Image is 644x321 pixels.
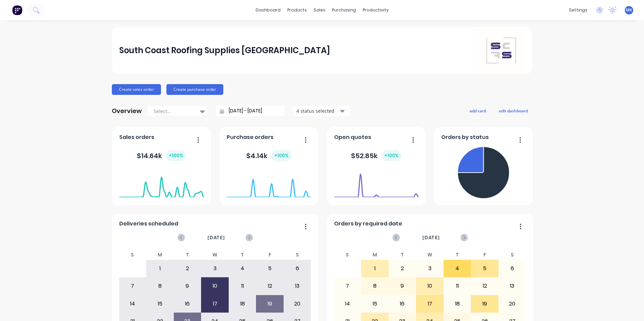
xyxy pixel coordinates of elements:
[422,234,440,241] span: [DATE]
[361,295,388,312] div: 15
[444,250,471,260] div: T
[201,278,228,294] div: 10
[229,260,256,277] div: 4
[498,250,526,260] div: S
[334,278,361,294] div: 7
[334,133,371,141] span: Open quotes
[166,150,186,161] div: + 100 %
[478,27,525,74] img: South Coast Roofing Supplies Southern Highlands
[146,250,174,260] div: M
[284,260,311,277] div: 6
[256,250,284,260] div: F
[296,107,339,114] div: 4 status selected
[334,295,361,312] div: 14
[471,250,498,260] div: F
[112,84,161,95] button: Create sales order
[229,250,256,260] div: T
[416,260,443,277] div: 3
[361,260,388,277] div: 1
[416,250,444,260] div: W
[119,220,178,228] span: Deliveries scheduled
[227,133,273,141] span: Purchase orders
[119,44,330,57] div: South Coast Roofing Supplies [GEOGRAPHIC_DATA]
[382,150,401,161] div: + 100 %
[271,150,291,161] div: + 100 %
[334,220,402,228] span: Orders by required date
[566,5,591,15] div: settings
[12,5,22,15] img: Factory
[119,133,154,141] span: Sales orders
[229,278,256,294] div: 11
[293,106,350,116] button: 4 status selected
[201,260,228,277] div: 3
[471,295,498,312] div: 19
[174,260,201,277] div: 2
[284,278,311,294] div: 13
[147,295,173,312] div: 15
[361,278,388,294] div: 8
[389,278,416,294] div: 9
[389,260,416,277] div: 2
[465,106,490,115] button: add card
[471,278,498,294] div: 12
[389,250,416,260] div: T
[626,7,632,13] span: MK
[284,295,311,312] div: 20
[201,295,228,312] div: 17
[246,150,291,161] div: $ 4.14k
[471,260,498,277] div: 5
[256,278,283,294] div: 12
[441,133,489,141] span: Orders by status
[229,295,256,312] div: 18
[256,260,283,277] div: 5
[174,278,201,294] div: 9
[361,250,389,260] div: M
[494,106,532,115] button: edit dashboard
[444,260,471,277] div: 4
[351,150,401,161] div: $ 52.85k
[499,260,526,277] div: 6
[147,260,173,277] div: 1
[174,250,201,260] div: T
[444,278,471,294] div: 11
[444,295,471,312] div: 18
[329,5,359,15] div: purchasing
[207,234,225,241] span: [DATE]
[119,250,147,260] div: S
[119,295,146,312] div: 14
[499,295,526,312] div: 20
[310,5,329,15] div: sales
[416,278,443,294] div: 10
[499,278,526,294] div: 13
[334,250,361,260] div: S
[112,104,142,118] div: Overview
[201,250,229,260] div: W
[166,84,223,95] button: Create purchase order
[137,150,186,161] div: $ 14.64k
[416,295,443,312] div: 17
[284,5,310,15] div: products
[174,295,201,312] div: 16
[389,295,416,312] div: 16
[147,278,173,294] div: 8
[256,295,283,312] div: 19
[252,5,284,15] a: dashboard
[359,5,392,15] div: productivity
[119,278,146,294] div: 7
[284,250,311,260] div: S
